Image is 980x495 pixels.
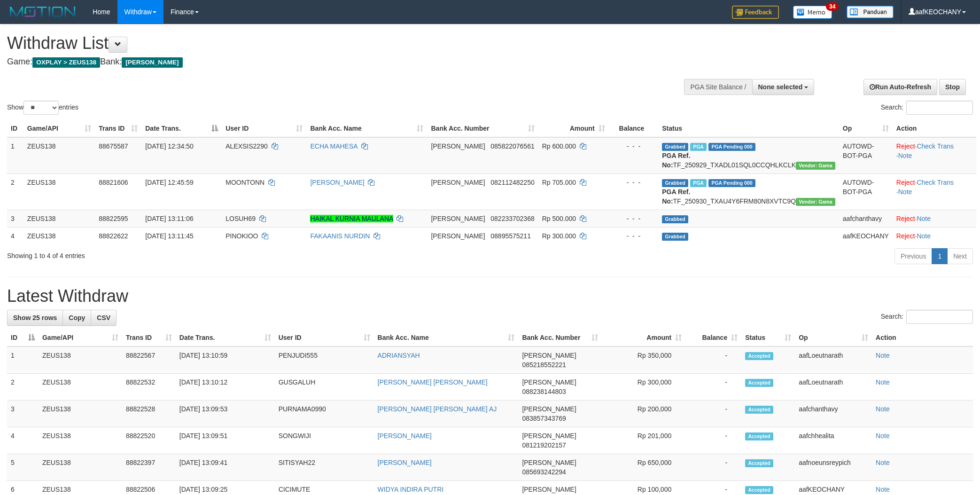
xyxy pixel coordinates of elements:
td: 88822532 [122,374,176,401]
span: Rp 500.000 [542,215,576,222]
a: Stop [939,79,966,95]
td: aafLoeutnarath [795,374,872,401]
a: Check Trans [917,179,954,186]
img: Feedback.jpg [732,6,779,19]
td: ZEUS138 [23,137,95,174]
th: Game/API: activate to sort column ascending [23,120,95,137]
span: Copy 088238144803 to clipboard [522,388,566,395]
span: PGA Pending [708,179,755,187]
td: [DATE] 13:09:53 [176,401,275,427]
th: Op: activate to sort column ascending [839,120,893,137]
td: Rp 201,000 [602,427,685,454]
a: [PERSON_NAME] [PERSON_NAME] AJ [378,405,497,413]
a: Note [876,405,890,413]
span: Accepted [745,406,773,414]
span: Vendor URL: https://trx31.1velocity.biz [796,162,835,170]
span: Copy 085218552221 to clipboard [522,361,566,369]
a: Copy [62,310,91,326]
a: Reject [896,179,915,186]
a: Note [876,352,890,359]
td: 88822520 [122,427,176,454]
span: [DATE] 13:11:45 [145,232,193,240]
span: [PERSON_NAME] [522,486,576,493]
span: [PERSON_NAME] [431,142,485,150]
a: FAKAANIS NURDIN [310,232,370,240]
th: Action [893,120,976,137]
td: 1 [7,346,39,374]
span: [DATE] 12:34:50 [145,142,193,150]
div: Showing 1 to 4 of 4 entries [7,247,401,260]
td: 4 [7,427,39,454]
th: Amount: activate to sort column ascending [538,120,609,137]
span: Accepted [745,379,773,387]
span: Accepted [745,352,773,360]
span: Vendor URL: https://trx31.1velocity.biz [796,198,835,206]
input: Search: [906,310,973,324]
b: PGA Ref. No: [662,152,690,169]
div: - - - [613,214,655,223]
a: Reject [896,232,915,240]
span: Show 25 rows [13,314,57,322]
th: Trans ID: activate to sort column ascending [122,329,176,346]
td: aafchanthavy [839,210,893,227]
span: Grabbed [662,215,688,223]
td: Rp 200,000 [602,401,685,427]
a: Note [898,188,912,196]
a: Note [876,459,890,466]
td: 88822528 [122,401,176,427]
span: [PERSON_NAME] [431,179,485,186]
th: Bank Acc. Number: activate to sort column ascending [427,120,538,137]
td: [DATE] 13:09:41 [176,454,275,481]
th: Action [872,329,973,346]
td: ZEUS138 [23,227,95,244]
h4: Game: Bank: [7,57,644,67]
div: PGA Site Balance / [684,79,752,95]
span: None selected [758,83,803,91]
a: Note [898,152,912,159]
span: Copy 082233702368 to clipboard [490,215,534,222]
span: MOONTONN [226,179,264,186]
td: 2 [7,374,39,401]
td: aafnoeunsreypich [795,454,872,481]
th: Balance [609,120,659,137]
span: 88821606 [99,179,128,186]
div: - - - [613,178,655,187]
a: Reject [896,142,915,150]
td: Rp 300,000 [602,374,685,401]
span: Marked by aafpengsreynich [690,179,707,187]
label: Search: [881,101,973,115]
td: GUSGALUH [275,374,374,401]
select: Showentries [23,101,59,115]
td: TF_250930_TXAU4Y6FRM80N8XVTC9Q [658,173,839,210]
h1: Latest Withdraw [7,287,973,306]
td: SITISYAH22 [275,454,374,481]
span: [DATE] 12:45:59 [145,179,193,186]
td: SONGWIJI [275,427,374,454]
a: Previous [894,248,932,264]
a: WIDYA INDIRA PUTRI [378,486,444,493]
span: [PERSON_NAME] [431,215,485,222]
th: ID [7,120,23,137]
span: [PERSON_NAME] [122,57,182,68]
a: [PERSON_NAME] [310,179,364,186]
td: - [685,427,741,454]
img: panduan.png [847,6,894,18]
a: CSV [91,310,117,326]
label: Search: [881,310,973,324]
span: Rp 705.000 [542,179,576,186]
a: Note [876,486,890,493]
td: 88822567 [122,346,176,374]
a: Check Trans [917,142,954,150]
td: [DATE] 13:10:59 [176,346,275,374]
a: Note [876,378,890,386]
td: · · [893,137,976,174]
span: PGA Pending [708,143,755,151]
a: Reject [896,215,915,222]
span: OXPLAY > ZEUS138 [32,57,100,68]
button: None selected [752,79,815,95]
th: Bank Acc. Name: activate to sort column ascending [306,120,427,137]
td: ZEUS138 [39,374,122,401]
div: - - - [613,141,655,151]
td: aafchanthavy [795,401,872,427]
span: [PERSON_NAME] [522,432,576,440]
